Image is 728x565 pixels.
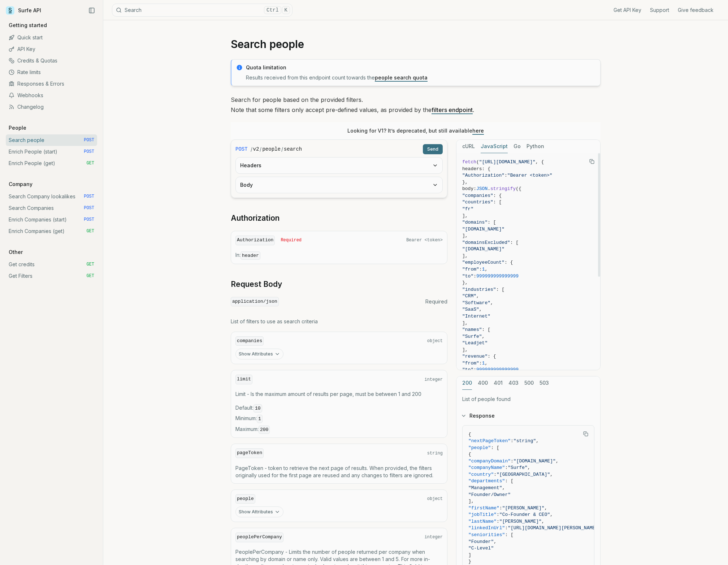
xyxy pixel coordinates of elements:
[423,144,443,154] button: Send
[462,253,468,259] span: ],
[86,5,97,16] button: Collapse Sidebar
[499,512,550,517] span: "Co-Founder & CEO"
[260,146,261,153] span: /
[511,438,513,444] span: :
[282,6,290,14] kbd: K
[513,458,556,464] span: "[DOMAIN_NAME]"
[487,354,496,359] span: : {
[502,485,505,491] span: ,
[251,146,252,153] span: /
[84,137,94,143] span: POST
[536,159,544,165] span: , {
[253,146,259,153] code: v2
[235,532,283,542] code: peoplePerCompany
[505,532,513,538] span: : [
[231,297,279,307] code: application/json
[468,519,497,524] span: "lastName"
[6,158,97,169] a: Enrich People (get) GET
[262,146,280,153] code: people
[462,347,468,353] span: ],
[6,214,97,225] a: Enrich Companies (start) POST
[235,146,248,153] span: POST
[235,251,443,259] p: In:
[235,448,264,458] code: pageToken
[231,38,601,51] h1: Search people
[586,156,597,167] button: Copy Text
[427,496,443,502] span: object
[462,233,468,238] span: ],
[468,505,499,511] span: "firstName"
[462,159,476,165] span: fetch
[462,213,468,219] span: ],
[235,494,255,504] code: people
[86,273,94,279] span: GET
[375,74,428,81] a: people search quota
[462,367,473,372] span: "to"
[406,237,443,243] span: Bearer <token>
[473,273,476,279] span: :
[490,300,493,306] span: ,
[508,376,519,390] button: 403
[462,140,475,153] button: cURL
[84,149,94,155] span: POST
[462,227,504,232] span: "[DOMAIN_NAME]"
[468,458,511,464] span: "companyDomain"
[462,376,472,390] button: 200
[86,262,94,267] span: GET
[468,445,491,450] span: "people"
[6,43,97,55] a: API Key
[468,485,502,491] span: "Management"
[425,377,443,383] span: integer
[235,426,443,434] span: Maximum :
[462,166,490,172] span: headers: {
[516,186,521,191] span: ({
[482,267,485,272] span: 1
[462,206,473,212] span: "fr"
[462,220,487,225] span: "domains"
[476,293,479,299] span: ,
[6,32,97,43] a: Quick start
[462,186,476,191] span: body:
[462,173,504,178] span: "Authorization"
[508,465,528,470] span: "Surfe"
[6,270,97,282] a: Get Filters GET
[468,559,471,564] span: }
[580,428,591,439] button: Copy Text
[236,177,442,193] button: Body
[284,146,302,153] code: search
[511,458,513,464] span: :
[235,375,252,384] code: limit
[462,300,490,306] span: "Software"
[494,539,497,544] span: ,
[513,140,521,153] button: Go
[235,336,264,346] code: companies
[493,193,502,198] span: : {
[539,376,549,390] button: 503
[231,213,279,223] a: Authorization
[550,512,553,517] span: ,
[6,259,97,270] a: Get credits GET
[479,307,482,312] span: ,
[468,512,497,517] span: "jobTitle"
[496,287,504,292] span: : [
[504,173,507,178] span: :
[6,225,97,237] a: Enrich Companies (get) GET
[462,267,479,272] span: "from"
[476,186,487,191] span: JSON
[235,415,443,423] span: Minimum :
[473,367,476,372] span: :
[462,396,594,403] p: List of people found
[84,205,94,211] span: POST
[6,181,35,188] p: Company
[550,472,553,477] span: ,
[462,307,479,312] span: "SaaS"
[536,438,539,444] span: ,
[499,519,542,524] span: "[PERSON_NAME]"
[462,180,468,185] span: },
[462,240,510,245] span: "domainsExcluded"
[259,426,270,434] code: 200
[479,159,536,165] span: "[URL][DOMAIN_NAME]"
[482,327,490,332] span: : [
[468,478,505,484] span: "departments"
[468,539,494,544] span: "Founder"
